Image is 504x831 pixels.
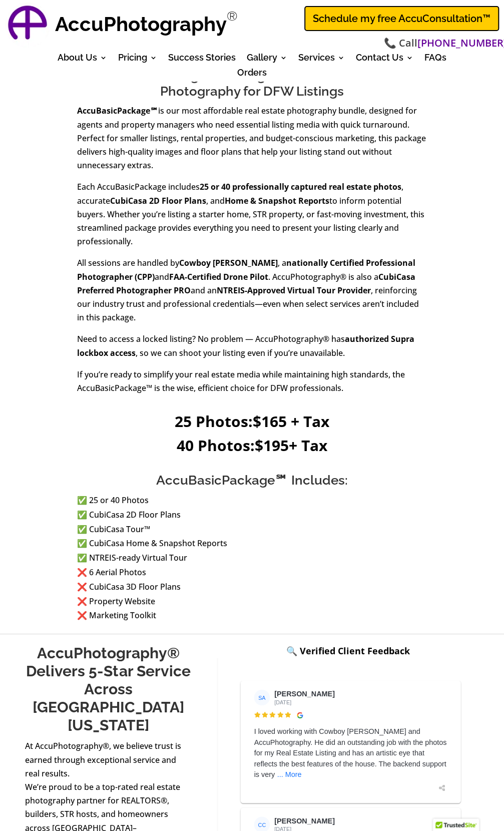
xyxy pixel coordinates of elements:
[274,690,335,697] div: [PERSON_NAME]
[253,410,278,431] span: $16
[77,180,427,256] p: Each AccuBasicPackage includes , accurate , and to inform potential buyers. Whether you’re listin...
[5,3,50,48] img: AccuPhotography
[77,507,427,522] li: ✅ CubiCasa 2D Floor Plans
[77,271,415,296] strong: CubiCasa Preferred Photographer PRO
[77,579,427,594] li: ❌ CubiCasa 3D Floor Plans
[274,699,335,704] div: [DATE]
[77,105,158,116] strong: AccuBasicPackage℠
[304,6,499,31] a: Schedule my free AccuConsultation™
[424,54,446,65] a: FAQs
[77,257,415,282] strong: nationally Certified Professional Photographer (CPP)
[77,493,427,507] li: ✅ 25 or 40 Photos
[258,820,266,829] span: CC
[298,54,345,65] a: Services
[110,195,206,206] strong: CubiCasa 2D Floor Plans
[77,333,414,358] strong: authorized Supra lockbox access
[200,181,401,192] strong: 25 or 40 professionally captured real estate photos
[77,536,427,550] li: ✅ CubiCasa Home & Snapshot Reports
[77,368,427,395] p: If you’re ready to simplify your real estate media while maintaining high standards, the AccuBasi...
[217,285,371,296] strong: NTREIS-Approved Virtual Tour Provider
[274,817,335,824] div: [PERSON_NAME]
[5,3,50,48] a: AccuPhotography Logo - Professional Real Estate Photography and Media Services in Dallas, Texas
[77,608,427,622] li: ❌ Marketing Toolkit
[77,550,427,565] li: ✅ NTREIS-ready Virtual Tour
[77,256,427,332] p: All sessions are handled by , a and . AccuPhotography® is also a and an , reinforcing our industr...
[254,721,447,779] p: I loved working with Cowboy [PERSON_NAME] and AccuPhotography. He did an outstanding job with the...
[438,784,445,790] img: share_icon
[156,472,348,487] span: AccuBasicPackage℠ Includes:
[77,565,427,579] li: ❌ 6 Aerial Photos
[77,522,427,536] li: ✅ CubiCasa Tour™
[277,770,301,778] span: ... More
[77,332,427,367] p: Need to access a locked listing? No problem — AccuPhotography® has , so we can shoot your listing...
[77,104,427,180] p: is our most affordable real estate photography bundle, designed for agents and property managers ...
[55,12,227,36] strong: AccuPhotography
[58,54,107,65] a: About Us
[247,54,287,65] a: Gallery
[255,435,289,455] span: $195
[225,195,329,206] strong: Home & Snapshot Reports
[356,54,413,65] a: Contact Us
[258,693,265,702] span: SA
[168,54,236,65] a: Success Stories
[77,594,427,608] li: ❌ Property Website
[26,644,190,733] span: AccuPhotography® Delivers 5-Star Service Across [GEOGRAPHIC_DATA][US_STATE]
[227,9,238,24] sup: Registered Trademark
[286,644,409,656] strong: 🔍 Verified Client Feedback
[118,54,157,65] a: Pricing
[254,711,292,720] div: 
